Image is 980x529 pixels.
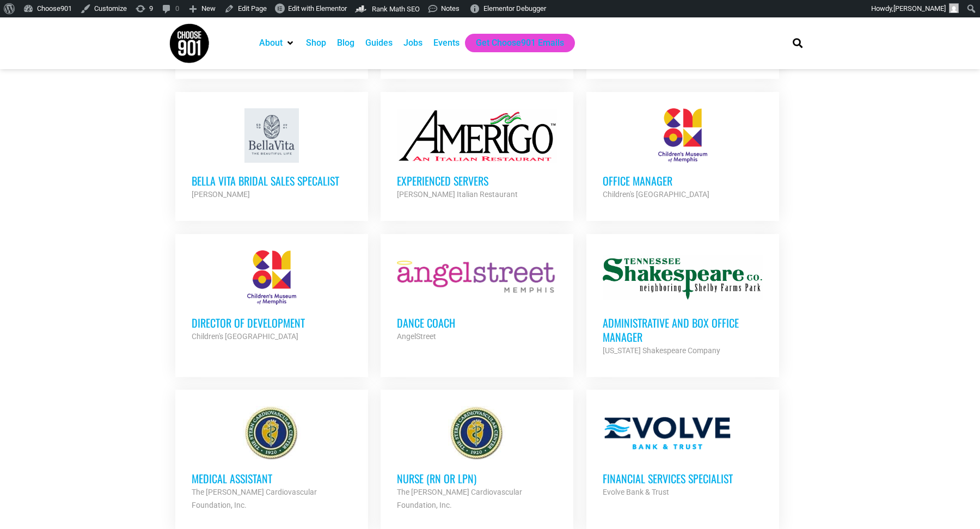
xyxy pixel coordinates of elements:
a: Bella Vita Bridal Sales Specalist [PERSON_NAME] [175,92,368,217]
div: About [254,34,301,52]
strong: Children's [GEOGRAPHIC_DATA] [192,332,298,341]
h3: Dance Coach [397,316,557,330]
h3: Experienced Servers [397,174,557,188]
a: Events [433,36,460,50]
span: Rank Math SEO [372,5,420,13]
a: Financial Services Specialist Evolve Bank & Trust [586,390,779,515]
strong: Evolve Bank & Trust [603,488,669,496]
nav: Main nav [254,34,774,52]
h3: Financial Services Specialist [603,471,763,485]
a: Experienced Servers [PERSON_NAME] Italian Restaurant [381,92,573,217]
h3: Administrative and Box Office Manager [603,316,763,344]
a: Dance Coach AngelStreet [381,234,573,359]
a: Jobs [403,36,422,50]
strong: Children's [GEOGRAPHIC_DATA] [603,190,709,199]
a: Nurse (RN or LPN) The [PERSON_NAME] Cardiovascular Foundation, Inc. [381,390,573,528]
strong: The [PERSON_NAME] Cardiovascular Foundation, Inc. [192,488,317,509]
a: Guides [365,36,393,50]
div: Search [789,34,807,52]
strong: AngelStreet [397,332,436,341]
a: Director of Development Children's [GEOGRAPHIC_DATA] [175,234,368,359]
a: Office Manager Children's [GEOGRAPHIC_DATA] [586,92,779,217]
strong: The [PERSON_NAME] Cardiovascular Foundation, Inc. [397,488,522,509]
span: [PERSON_NAME] [893,4,946,13]
h3: Bella Vita Bridal Sales Specalist [192,174,352,188]
a: Shop [306,36,326,50]
strong: [PERSON_NAME] [192,190,250,199]
a: Get Choose901 Emails [476,36,564,50]
span: Edit with Elementor [288,4,347,13]
a: About [259,36,283,50]
strong: [US_STATE] Shakespeare Company [603,346,720,355]
a: Blog [337,36,354,50]
strong: [PERSON_NAME] Italian Restaurant [397,190,518,199]
h3: Director of Development [192,316,352,330]
h3: Medical Assistant [192,471,352,485]
h3: Nurse (RN or LPN) [397,471,557,485]
a: Medical Assistant The [PERSON_NAME] Cardiovascular Foundation, Inc. [175,390,368,528]
h3: Office Manager [603,174,763,188]
a: Administrative and Box Office Manager [US_STATE] Shakespeare Company [586,234,779,373]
